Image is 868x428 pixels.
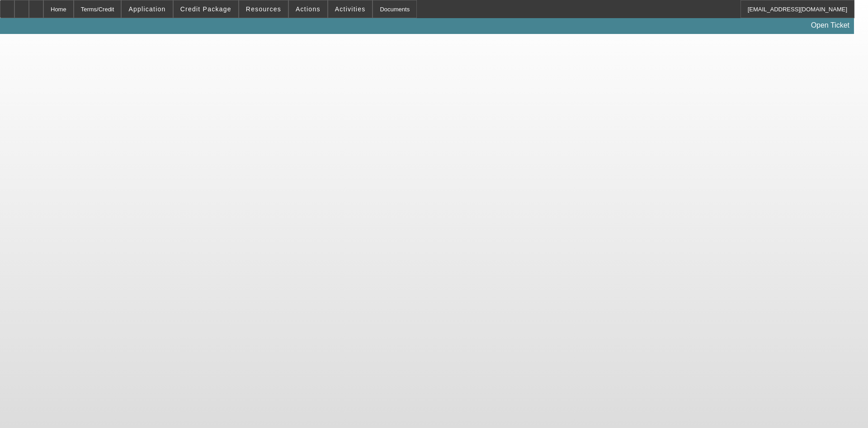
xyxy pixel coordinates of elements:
button: Actions [289,0,327,18]
span: Actions [296,5,321,13]
button: Application [122,0,172,18]
span: Credit Package [180,5,231,13]
span: Activities [335,5,366,13]
button: Credit Package [174,0,238,18]
button: Resources [239,0,288,18]
span: Application [128,5,165,13]
a: Open Ticket [807,18,853,33]
span: Resources [246,5,281,13]
button: Activities [328,0,373,18]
